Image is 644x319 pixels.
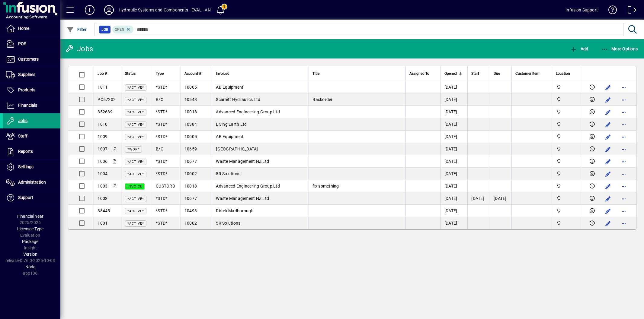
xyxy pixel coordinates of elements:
td: [DATE] [441,180,468,192]
td: [DATE] [441,143,468,155]
span: Jobs [18,118,27,123]
span: Christchurch [555,195,576,202]
span: Christchurch [555,146,576,152]
span: Scarlett Hydraulics Ltd [216,97,260,102]
span: Settings [18,164,34,169]
span: Christchurch [555,170,576,177]
span: Version [23,252,37,257]
span: 1009 [98,134,107,139]
a: Customers [3,52,60,67]
span: Start [471,70,479,77]
span: Administration [18,180,46,185]
button: More options [619,219,629,228]
span: 1001 [98,221,107,226]
span: fix something [312,184,339,188]
span: AB Equipment [216,85,243,90]
span: B/O [156,147,164,151]
a: Home [3,21,60,36]
button: Edit [603,120,613,129]
td: [DATE] [441,205,468,217]
div: Hydraulic Systems and Components - EVAL - AN [119,5,211,15]
span: Christchurch [555,183,576,189]
span: Christchurch [555,220,576,226]
span: Advanced Engineering Group Ltd [216,109,280,114]
button: Profile [99,5,119,15]
span: Filter [67,27,87,32]
span: Title [312,70,319,77]
a: Logout [623,1,636,21]
span: 352689 [98,109,113,114]
span: 1003 [98,184,107,188]
div: Due [494,70,508,77]
button: More options [619,107,629,117]
span: Assigned To [409,70,429,77]
span: 10659 [184,147,197,151]
span: Location [556,70,570,77]
a: Administration [3,175,60,190]
span: 1006 [98,159,107,164]
span: Opened [444,70,457,77]
button: Edit [603,157,613,166]
span: Christchurch [555,158,576,165]
span: Suppliers [18,72,35,77]
span: 10548 [184,97,197,102]
button: More Options [600,43,639,54]
td: [DATE] [441,217,468,229]
span: 1002 [98,196,107,201]
button: More options [619,83,629,92]
span: 5R Solutions [216,171,240,176]
button: Edit [603,144,613,154]
button: Edit [603,95,613,105]
span: 10384 [184,122,197,127]
span: Christchurch [555,109,576,115]
button: Edit [603,206,613,216]
span: Customer Item [515,70,540,77]
span: Support [18,195,33,200]
span: Christchurch [555,84,576,90]
button: Edit [603,182,613,191]
div: Start [471,70,486,77]
button: More options [619,169,629,179]
td: [DATE] [441,192,468,205]
div: Assigned To [409,70,437,77]
span: Status [125,70,136,77]
span: INVOICE [127,185,142,188]
span: Invoiced [216,70,229,77]
span: 10005 [184,85,197,90]
td: [DATE] [441,168,468,180]
button: More options [619,120,629,129]
a: Knowledge Base [604,1,617,21]
span: Christchurch [555,121,576,128]
span: Job [101,27,108,33]
span: Advanced Engineering Group Ltd [216,184,280,188]
span: 10002 [184,221,197,226]
span: 5R Solutions [216,221,240,226]
a: Financials [3,98,60,113]
button: More options [619,95,629,105]
span: Licensee Type [17,226,43,231]
div: Opened [444,70,464,77]
button: Add [80,5,99,15]
span: 1007 [98,147,107,151]
span: Type [156,70,164,77]
span: AB Equipment [216,134,243,139]
span: Customers [18,57,39,62]
span: Package [22,239,38,244]
span: PC57202 [98,97,116,102]
a: Suppliers [3,67,60,82]
div: Account # [184,70,209,77]
button: Edit [603,169,613,179]
td: [DATE] [441,118,468,131]
span: Pirtek Marlborough [216,208,254,213]
span: 10018 [184,184,197,188]
span: Living Earth Ltd [216,122,247,127]
span: 1011 [98,85,107,90]
button: Edit [603,107,613,117]
span: 38445 [98,208,110,213]
span: Products [18,87,35,92]
button: More options [619,132,629,142]
a: POS [3,36,60,52]
span: POS [18,41,26,46]
td: [DATE] [441,131,468,143]
a: Support [3,190,60,205]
